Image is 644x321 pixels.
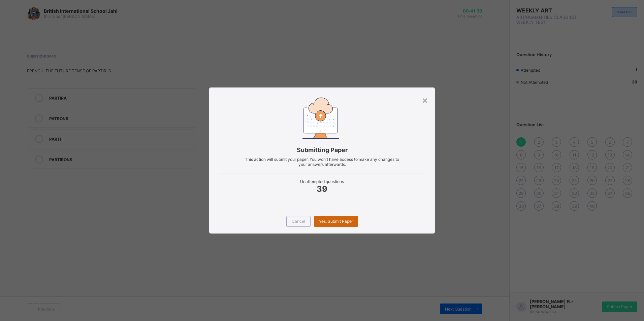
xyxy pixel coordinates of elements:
span: Yes, Submit Paper [319,219,353,224]
span: Submitting Paper [219,146,424,153]
div: × [422,94,428,106]
span: Unattempted questions [219,179,424,184]
span: Cancel [292,219,305,224]
img: submitting-paper.7509aad6ec86be490e328e6d2a33d40a.svg [302,98,339,138]
span: 39 [219,184,424,194]
span: This action will submit your paper. You won't have access to make any changes to your answers aft... [245,157,399,167]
